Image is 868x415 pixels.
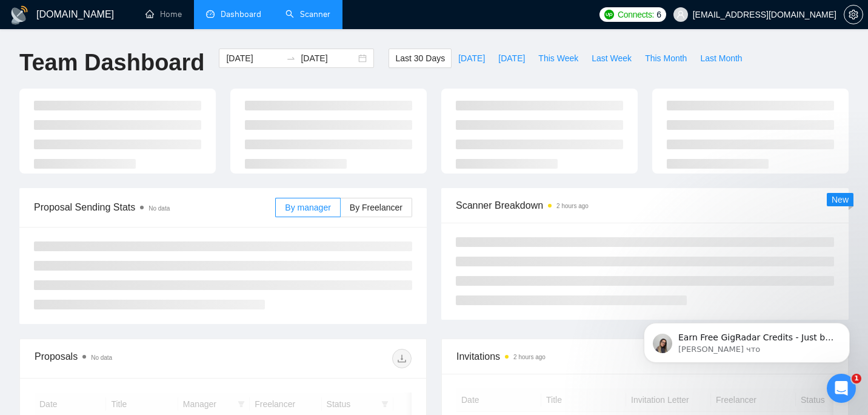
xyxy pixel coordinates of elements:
[452,49,492,68] button: [DATE]
[844,10,863,19] span: setting
[221,9,261,19] span: Dashboard
[585,49,638,68] button: Last Week
[34,200,275,215] span: Proposal Sending Stats
[285,203,330,212] span: By manager
[852,374,861,383] span: 1
[389,49,452,68] button: Last 30 Days
[592,52,632,65] span: Last Week
[206,10,215,18] span: dashboard
[626,297,868,382] iframe: Intercom notifications сообщение
[827,374,856,403] iframe: Intercom live chat
[556,203,589,209] time: 2 hours ago
[656,8,661,21] span: 6
[844,10,863,19] a: setting
[700,52,742,65] span: Last Month
[532,49,585,68] button: This Week
[458,52,485,65] span: [DATE]
[350,203,402,212] span: By Freelancer
[10,5,29,25] img: logo
[693,49,749,68] button: Last Month
[456,349,833,364] span: Invitations
[35,349,223,368] div: Proposals
[145,9,182,19] a: homeHome
[604,10,614,19] img: upwork-logo.png
[618,8,654,21] span: Connects:
[844,5,863,24] button: setting
[513,354,546,360] time: 2 hours ago
[676,10,685,19] span: user
[19,49,204,77] h1: Team Dashboard
[395,52,445,65] span: Last 30 Days
[645,52,687,65] span: This Month
[91,354,112,361] span: No data
[226,52,281,65] input: Start date
[538,52,578,65] span: This Week
[301,52,356,65] input: End date
[286,53,296,63] span: to
[285,9,330,19] a: searchScanner
[638,49,693,68] button: This Month
[286,53,296,63] span: swap-right
[149,205,170,212] span: No data
[456,198,834,213] span: Scanner Breakdown
[832,195,849,204] span: New
[498,52,525,65] span: [DATE]
[492,49,532,68] button: [DATE]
